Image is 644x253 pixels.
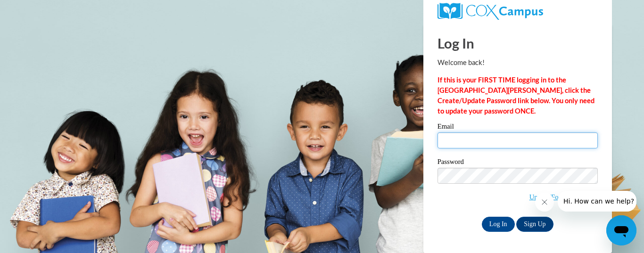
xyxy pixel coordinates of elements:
[529,193,598,201] a: Update/Forgot Password
[535,193,554,212] iframe: Close message
[438,57,598,68] p: Welcome back!
[558,191,636,212] iframe: Message from company
[438,3,543,20] img: COX Campus
[438,3,598,20] a: COX Campus
[606,215,636,245] iframe: Button to launch messaging window
[438,158,598,168] label: Password
[516,217,553,232] a: Sign Up
[438,76,594,115] strong: If this is your FIRST TIME logging in to the [GEOGRAPHIC_DATA][PERSON_NAME], click the Create/Upd...
[482,217,515,232] input: Log In
[438,33,598,53] h1: Log In
[438,123,598,132] label: Email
